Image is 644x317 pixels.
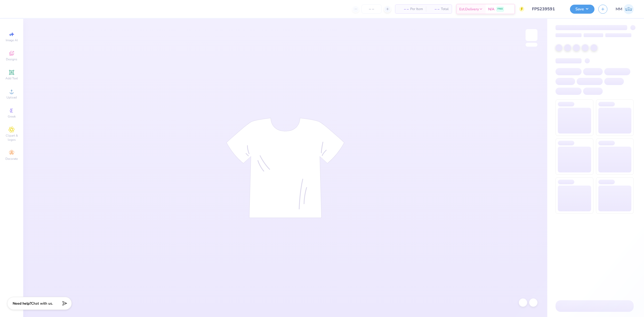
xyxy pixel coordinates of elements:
[31,301,53,306] span: Chat with us.
[429,6,439,12] span: – –
[5,157,18,161] span: Decorate
[3,134,21,142] span: Clipart & logos
[361,4,382,14] input: – –
[570,5,594,14] button: Save
[5,76,18,80] span: Add Text
[398,6,409,12] span: – –
[441,6,449,12] span: Total
[6,57,17,61] span: Designs
[6,95,17,99] span: Upload
[410,6,423,12] span: Per Item
[6,38,18,42] span: Image AI
[459,6,479,12] span: Est. Delivery
[488,6,494,12] span: N/A
[13,301,31,306] strong: Need help?
[497,7,503,11] span: FREE
[226,118,344,218] img: tee-skeleton.svg
[616,6,622,12] span: MM
[528,4,566,14] input: Untitled Design
[8,114,16,119] span: Greek
[624,4,634,14] img: Manolo Mariano
[616,4,634,14] a: MM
